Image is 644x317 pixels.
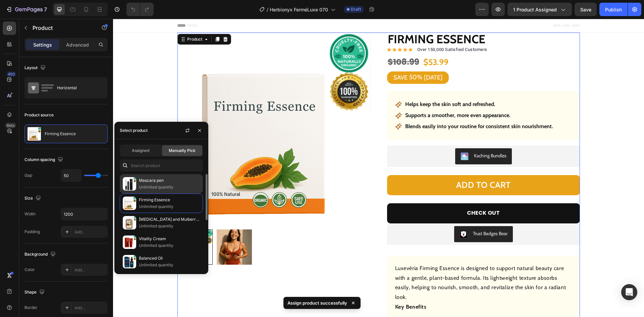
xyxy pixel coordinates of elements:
div: Product source [24,112,54,118]
div: Select product [120,127,148,134]
span: Save [580,7,591,12]
img: CLDR_q6erfwCEAE=.png [346,211,355,219]
div: Gap [24,172,32,178]
p: Unlimited quantity [139,184,200,191]
div: 50% [296,54,310,63]
p: Advanced [66,41,89,48]
div: CHECK OUT [354,190,387,199]
span: Assigned [132,148,149,154]
p: Product [33,24,90,32]
p: Supports a smoother, more even appearance. [292,92,397,102]
p: Firming Essence [139,197,200,203]
p: Unlimited quantity [139,223,200,229]
span: 1 product assigned [513,6,557,13]
div: 450 [6,71,16,77]
div: Product [73,17,91,23]
div: Color [24,267,35,273]
p: Luxevéria Firming Essence is designed to support natural beauty care with a gentle, plant-based f... [282,246,453,281]
strong: Helps keep the skin soft and refreshed. [292,82,382,89]
p: Unlimited quantity [139,242,200,249]
div: Border [24,305,38,311]
div: Add... [74,305,106,311]
iframe: Design area [113,19,644,317]
p: Mascara pen [139,177,200,184]
p: Firming Essence [45,131,76,136]
button: Publish [599,3,628,16]
button: Trust Badges Bear [341,207,400,223]
b: Key Benefits [282,285,314,291]
div: Shape [24,288,46,297]
img: collections [123,216,136,229]
p: Settings [33,41,52,48]
div: Layout [24,63,47,72]
img: collections [123,197,136,210]
div: $108.99 [274,37,307,50]
button: Kaching Bundles [342,129,399,146]
div: Horizontal [57,80,98,96]
div: [DATE] [310,54,330,64]
div: Padding [24,229,40,235]
button: 7 [3,3,50,16]
div: Publish [605,6,622,13]
img: collections [123,255,136,268]
p: Unlimited quantity [139,203,200,210]
div: Column spacing [24,155,64,164]
p: Unlimited quantity [139,262,200,268]
button: 1 product assigned [507,3,572,16]
input: Auto [61,169,81,181]
div: Add... [74,267,106,273]
div: Add... [74,229,106,235]
p: Assign product successfully [287,300,347,306]
div: Open Intercom Messenger [621,284,637,300]
div: Size [24,194,42,203]
button: Save [575,3,597,16]
div: Width [24,211,36,217]
p: Vitality Cream [139,235,200,242]
p: Over 150,000 Satisfied Customers [304,28,374,34]
span: Draft [351,6,361,12]
p: Blends easily into your routine for consistent skin nourishment. [292,103,440,113]
span: Herbionyx FerméLuxe 070 [270,6,328,13]
span: Manually Pick [169,148,196,154]
p: 7 [44,5,47,13]
span: / [267,6,268,13]
div: Trust Badges Bear [360,211,394,218]
div: Beta [5,123,16,128]
div: Kaching Bundles [361,134,393,141]
div: $53.99 [310,37,336,50]
div: Background [24,250,57,259]
button: ADD TO CART [274,156,467,176]
img: KachingBundles.png [347,134,356,142]
p: [MEDICAL_DATA] and Mulberry Tea [139,216,200,223]
div: Undo/Redo [126,3,154,16]
div: SAVE [279,54,296,64]
p: Balanced Oil [139,255,200,262]
img: collections [123,177,136,191]
input: Search in Settings & Advanced [120,159,203,171]
div: ADD TO CART [343,160,398,173]
img: product feature img [28,127,41,141]
input: Auto [61,208,107,220]
button: CHECK OUT [274,184,467,205]
img: collections [123,235,136,249]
